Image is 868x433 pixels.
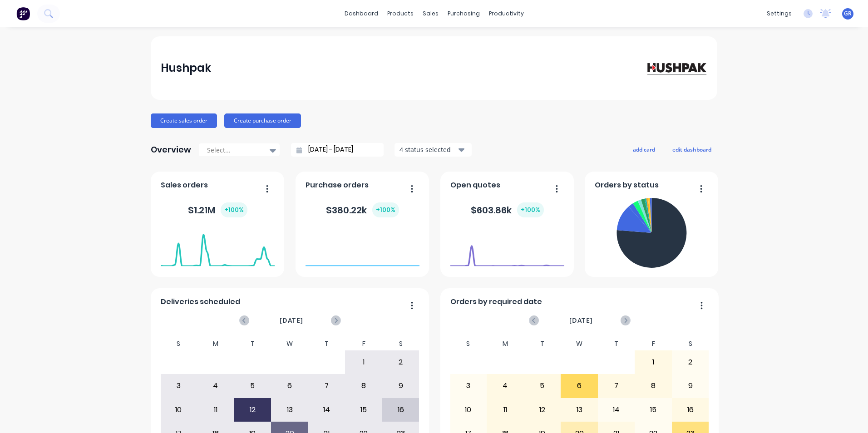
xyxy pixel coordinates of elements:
div: $ 603.86k [471,202,544,217]
span: Sales orders [161,180,208,191]
span: Orders by required date [450,296,542,307]
div: 8 [345,374,382,397]
button: edit dashboard [666,143,717,155]
div: 15 [635,399,671,421]
div: 4 [197,374,234,397]
div: T [598,337,635,350]
div: 5 [235,374,271,397]
img: Factory [16,7,30,20]
div: 9 [672,374,709,397]
div: 9 [383,374,419,397]
div: M [487,337,524,350]
span: Orders by status [595,180,659,191]
div: 11 [197,399,234,421]
a: dashboard [340,7,383,20]
div: 10 [450,399,487,421]
div: 2 [672,351,709,374]
div: 4 [487,374,523,397]
div: 15 [345,399,382,421]
div: sales [418,7,443,20]
div: 10 [161,399,197,421]
div: T [308,337,345,350]
div: 12 [524,399,561,421]
div: 16 [383,399,419,421]
div: W [561,337,598,350]
div: 6 [271,374,308,397]
div: Overview [151,141,191,159]
div: 2 [383,351,419,374]
button: Create purchase order [224,113,301,128]
div: 3 [450,374,487,397]
div: 16 [672,399,709,421]
span: [DATE] [569,315,593,325]
div: purchasing [443,7,484,20]
div: + 100 % [372,202,399,217]
span: Open quotes [450,180,500,191]
div: T [524,337,561,350]
button: add card [627,143,661,155]
div: S [160,337,197,350]
div: 7 [598,374,635,397]
div: F [635,337,672,350]
div: 14 [598,399,635,421]
div: 8 [635,374,671,397]
div: 1 [345,351,382,374]
div: 3 [161,374,197,397]
div: 1 [635,351,671,374]
div: 4 status selected [399,145,457,154]
div: 7 [309,374,345,397]
span: Purchase orders [306,180,369,191]
div: productivity [484,7,528,20]
div: F [345,337,382,350]
button: Create sales order [151,113,217,128]
div: W [271,337,308,350]
span: GR [844,10,852,18]
span: Deliveries scheduled [161,296,240,307]
div: 14 [309,399,345,421]
button: 4 status selected [395,143,472,157]
img: Hushpak [644,60,707,76]
div: S [672,337,709,350]
div: 13 [561,399,597,421]
div: Hushpak [161,59,211,77]
div: 6 [561,374,597,397]
div: T [234,337,271,350]
div: S [382,337,419,350]
div: S [450,337,487,350]
div: settings [762,7,796,20]
div: 11 [487,399,523,421]
div: 12 [235,399,271,421]
span: [DATE] [280,315,303,325]
div: products [383,7,418,20]
div: M [197,337,234,350]
div: + 100 % [517,202,544,217]
div: + 100 % [221,202,247,217]
div: 5 [524,374,561,397]
div: $ 1.21M [188,202,247,217]
div: 13 [271,399,308,421]
div: $ 380.22k [326,202,399,217]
